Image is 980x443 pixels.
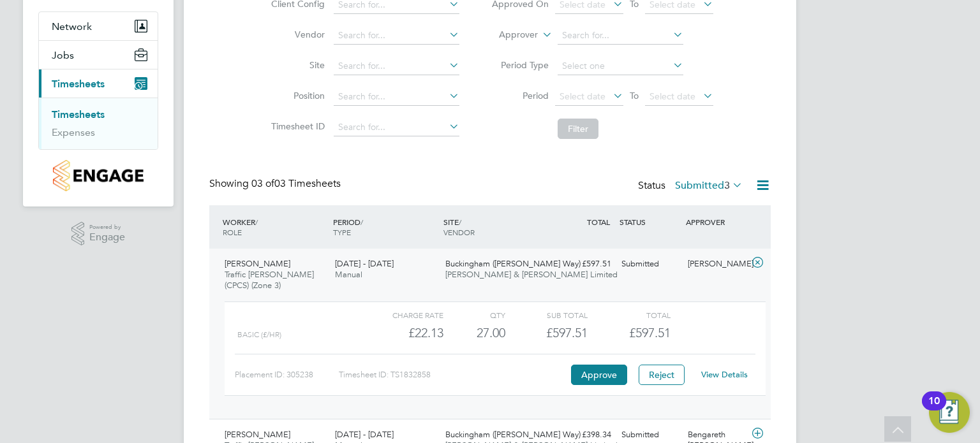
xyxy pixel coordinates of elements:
[89,232,125,243] span: Engage
[223,227,242,237] span: ROLE
[616,210,683,233] div: STATUS
[361,323,443,344] div: £22.13
[724,179,730,192] span: 3
[928,401,940,418] div: 10
[53,160,143,191] img: countryside-properties-logo-retina.png
[550,254,616,275] div: £597.51
[480,29,538,41] label: Approver
[571,365,627,385] button: Approve
[445,269,618,280] span: [PERSON_NAME] & [PERSON_NAME] Limited
[440,210,551,243] div: SITE
[505,307,588,323] div: Sub Total
[701,369,748,380] a: View Details
[639,365,685,385] button: Reject
[638,177,745,195] div: Status
[267,59,325,71] label: Site
[443,323,505,344] div: 27.00
[929,392,970,433] button: Open Resource Center, 10 new notifications
[629,325,671,340] span: £597.51
[52,108,105,120] a: Timesheets
[675,179,743,192] label: Submitted
[459,217,461,227] span: /
[560,91,605,102] span: Select date
[360,217,363,227] span: /
[334,27,459,45] input: Search for...
[334,57,459,75] input: Search for...
[491,59,549,71] label: Period Type
[683,254,749,275] div: [PERSON_NAME]
[626,87,642,104] span: To
[558,27,683,45] input: Search for...
[52,20,92,33] span: Network
[334,119,459,136] input: Search for...
[445,429,581,440] span: Buckingham ([PERSON_NAME] Way)
[225,269,314,291] span: Traffic [PERSON_NAME] (CPCS) (Zone 3)
[443,307,505,323] div: QTY
[558,119,598,139] button: Filter
[89,222,125,233] span: Powered by
[38,160,158,191] a: Go to home page
[255,217,258,227] span: /
[39,69,158,98] button: Timesheets
[505,323,588,344] div: £597.51
[330,210,440,243] div: PERIOD
[443,227,475,237] span: VENDOR
[361,307,443,323] div: Charge rate
[71,222,126,246] a: Powered byEngage
[267,120,325,132] label: Timesheet ID
[52,126,95,138] a: Expenses
[335,429,394,440] span: [DATE] - [DATE]
[683,210,749,233] div: APPROVER
[616,254,683,275] div: Submitted
[335,269,362,280] span: Manual
[558,57,683,75] input: Select one
[335,258,394,269] span: [DATE] - [DATE]
[267,29,325,40] label: Vendor
[39,41,158,69] button: Jobs
[339,365,568,385] div: Timesheet ID: TS1832858
[267,90,325,101] label: Position
[588,307,670,323] div: Total
[445,258,581,269] span: Buckingham ([PERSON_NAME] Way)
[39,12,158,40] button: Network
[225,258,290,269] span: [PERSON_NAME]
[251,177,341,190] span: 03 Timesheets
[650,91,695,102] span: Select date
[334,88,459,106] input: Search for...
[587,217,610,227] span: TOTAL
[209,177,343,191] div: Showing
[235,365,339,385] div: Placement ID: 305238
[219,210,330,243] div: WORKER
[39,98,158,149] div: Timesheets
[333,227,351,237] span: TYPE
[225,429,290,440] span: [PERSON_NAME]
[52,78,105,90] span: Timesheets
[491,90,549,101] label: Period
[52,49,74,61] span: Jobs
[237,330,281,339] span: Basic (£/HR)
[251,177,274,190] span: 03 of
